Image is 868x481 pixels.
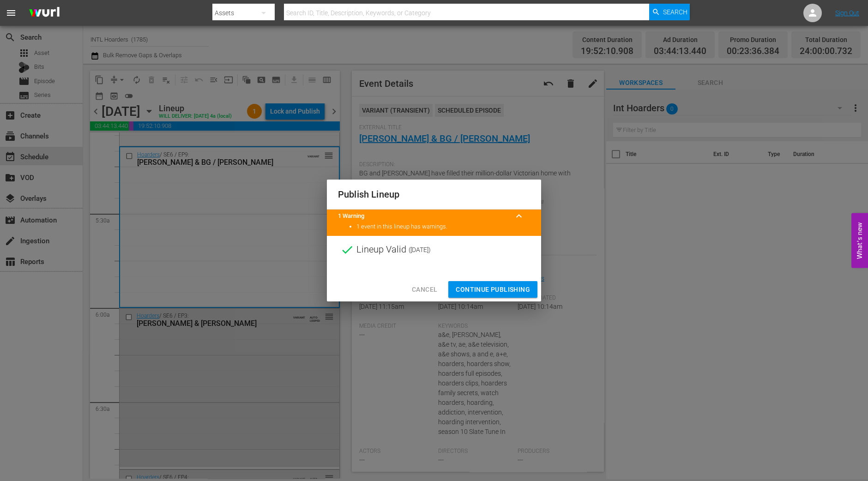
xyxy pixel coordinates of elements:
[6,7,17,18] span: menu
[448,281,537,298] button: Continue Publishing
[404,281,445,298] button: Cancel
[338,212,508,221] title: 1 Warning
[338,187,530,202] h2: Publish Lineup
[456,284,530,295] span: Continue Publishing
[513,210,524,222] span: keyboard_arrow_up
[22,2,66,24] img: ans4CAIJ8jUAAAAAAAAAAAAAAAAAAAAAAAAgQb4GAAAAAAAAAAAAAAAAAAAAAAAAJMjXAAAAAAAAAAAAAAAAAAAAAAAAgAT5G...
[835,9,859,17] a: Sign Out
[508,205,530,227] button: keyboard_arrow_up
[663,4,687,20] span: Search
[327,236,541,264] div: Lineup Valid
[851,213,868,268] button: Open Feedback Widget
[412,284,437,295] span: Cancel
[409,243,431,257] span: ( [DATE] )
[356,222,530,231] li: 1 event in this lineup has warnings.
